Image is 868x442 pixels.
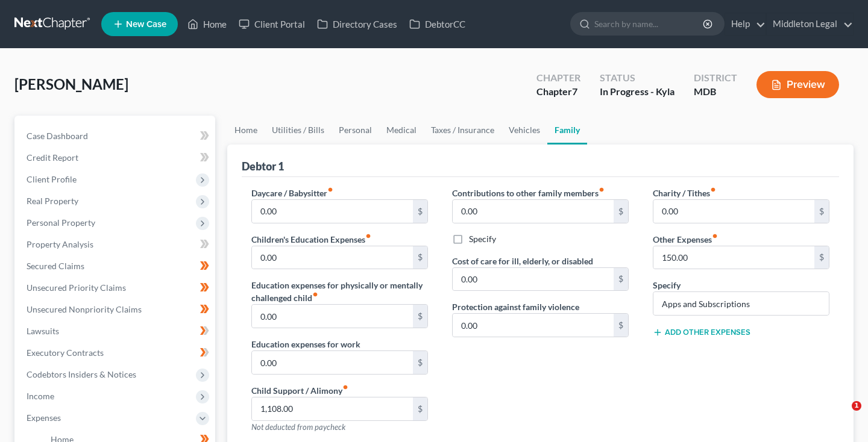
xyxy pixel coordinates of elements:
[502,116,547,145] a: Vehicles
[827,401,856,430] iframe: Intercom live chat
[17,320,215,342] a: Lawsuits
[17,147,215,169] a: Credit Report
[653,292,829,315] input: Specify...
[233,13,311,35] a: Client Portal
[242,159,284,173] div: Debtor 1
[653,187,716,199] label: Charity / Tithes
[252,305,413,328] input: --
[469,233,496,245] label: Specify
[17,255,215,277] a: Secured Claims
[181,13,233,35] a: Home
[27,412,61,423] span: Expenses
[251,422,345,432] span: Not deducted from paycheck
[265,116,332,145] a: Utilities / Bills
[413,246,427,269] div: $
[126,20,166,29] span: New Case
[814,200,829,223] div: $
[413,397,427,420] div: $
[694,71,737,85] div: District
[536,85,580,99] div: Chapter
[311,13,403,35] a: Directory Cases
[852,401,861,411] span: 1
[413,351,427,374] div: $
[27,196,78,206] span: Real Property
[27,131,88,141] span: Case Dashboard
[251,187,333,199] label: Daycare / Babysitter
[17,277,215,299] a: Unsecured Priority Claims
[424,116,502,145] a: Taxes / Insurance
[814,246,829,269] div: $
[653,328,750,337] button: Add Other Expenses
[653,279,681,291] label: Specify
[453,268,614,291] input: --
[594,13,705,35] input: Search by name...
[756,71,839,98] button: Preview
[452,300,579,313] label: Protection against family violence
[453,314,614,337] input: --
[694,85,737,99] div: MDB
[653,200,814,223] input: --
[452,187,605,199] label: Contributions to other family members
[17,299,215,320] a: Unsecured Nonpriority Claims
[653,246,814,269] input: --
[252,397,413,420] input: --
[227,116,265,145] a: Home
[252,246,413,269] input: --
[27,282,126,293] span: Unsecured Priority Claims
[365,233,371,239] i: fiber_manual_record
[27,391,54,401] span: Income
[312,291,318,297] i: fiber_manual_record
[27,152,78,163] span: Credit Report
[600,71,675,85] div: Status
[725,13,766,35] a: Help
[767,13,853,35] a: Middleton Legal
[332,116,379,145] a: Personal
[27,369,136,379] span: Codebtors Insiders & Notices
[712,233,718,239] i: fiber_manual_record
[27,326,59,336] span: Lawsuits
[27,217,95,228] span: Personal Property
[342,384,348,390] i: fiber_manual_record
[547,116,587,145] a: Family
[14,75,128,93] span: [PERSON_NAME]
[710,187,716,193] i: fiber_manual_record
[599,187,605,193] i: fiber_manual_record
[251,233,371,246] label: Children's Education Expenses
[379,116,424,145] a: Medical
[614,314,628,337] div: $
[614,268,628,291] div: $
[614,200,628,223] div: $
[27,239,93,249] span: Property Analysis
[600,85,675,99] div: In Progress - Kyla
[572,86,577,97] span: 7
[413,200,427,223] div: $
[327,187,333,193] i: fiber_manual_record
[536,71,580,85] div: Chapter
[251,338,360,350] label: Education expenses for work
[413,305,427,328] div: $
[27,174,77,184] span: Client Profile
[403,13,471,35] a: DebtorCC
[453,200,614,223] input: --
[17,234,215,255] a: Property Analysis
[252,351,413,374] input: --
[17,125,215,147] a: Case Dashboard
[251,279,428,304] label: Education expenses for physically or mentally challenged child
[653,233,718,246] label: Other Expenses
[251,384,348,397] label: Child Support / Alimony
[17,342,215,364] a: Executory Contracts
[27,304,142,314] span: Unsecured Nonpriority Claims
[252,200,413,223] input: --
[27,261,84,271] span: Secured Claims
[452,255,593,267] label: Cost of care for ill, elderly, or disabled
[27,347,104,358] span: Executory Contracts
